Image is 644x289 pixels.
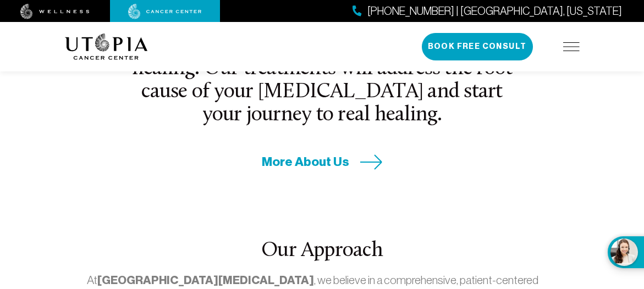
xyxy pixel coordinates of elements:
[87,240,558,263] h2: Our Approach
[65,34,148,60] img: logo
[367,3,622,19] span: [PHONE_NUMBER] | [GEOGRAPHIC_DATA], [US_STATE]
[563,42,580,51] img: icon-hamburger
[20,4,90,19] img: wellness
[262,153,383,170] a: More About Us
[97,273,314,287] strong: [GEOGRAPHIC_DATA][MEDICAL_DATA]
[128,4,202,19] img: cancer center
[422,33,533,60] button: Book Free Consult
[353,3,622,19] a: [PHONE_NUMBER] | [GEOGRAPHIC_DATA], [US_STATE]
[262,153,349,170] span: More About Us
